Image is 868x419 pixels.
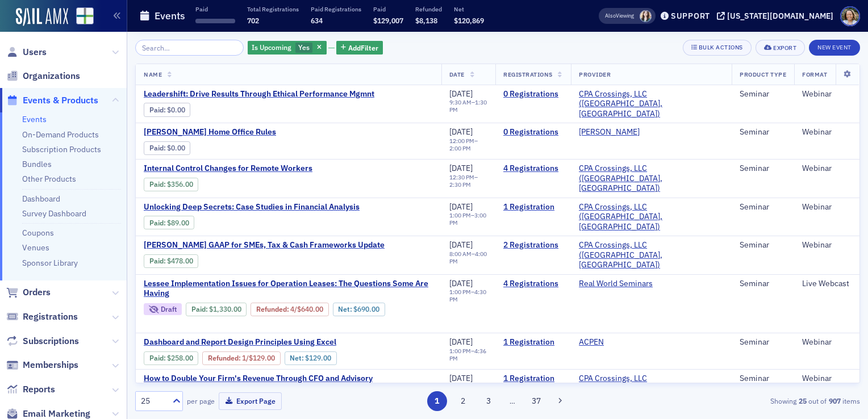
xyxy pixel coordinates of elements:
[717,12,837,20] button: [US_STATE][DOMAIN_NAME]
[579,202,724,232] a: CPA Crossings, LLC ([GEOGRAPHIC_DATA], [GEOGRAPHIC_DATA])
[285,351,337,365] div: Net: $12900
[579,279,653,289] a: Real World Seminars
[23,286,51,299] span: Orders
[149,354,167,362] span: :
[579,374,724,404] a: CPA Crossings, LLC ([GEOGRAPHIC_DATA], [GEOGRAPHIC_DATA])
[640,10,652,22] span: Sarah Lowery
[449,89,473,99] span: [DATE]
[773,45,796,51] div: Export
[141,395,166,407] div: 25
[22,144,101,154] a: Subscription Products
[208,354,242,362] span: :
[144,127,335,137] a: [PERSON_NAME] Home Office Rules
[827,396,842,406] strong: 907
[144,103,190,116] div: Paid: 0 - $0
[605,12,634,20] span: Viewing
[503,164,563,174] a: 4 Registrations
[415,16,437,25] span: $8,138
[504,396,520,406] span: …
[144,240,385,250] span: Walter Haig's GAAP for SMEs, Tax & Cash Frameworks Update
[256,305,290,313] span: :
[290,354,305,362] span: Net :
[167,106,185,114] span: $0.00
[149,219,164,227] a: Paid
[579,127,650,137] span: SURGENT
[449,163,473,173] span: [DATE]
[449,98,487,114] time: 1:30 PM
[627,396,860,406] div: Showing out of items
[144,89,374,99] span: Leadershift: Drive Results Through Ethical Performance Mgmnt
[740,70,786,78] span: Product Type
[348,43,378,53] span: Add Filter
[208,354,239,362] a: Refunded
[449,240,473,250] span: [DATE]
[6,383,55,396] a: Reports
[449,202,473,212] span: [DATE]
[449,181,471,188] time: 2:30 PM
[297,305,323,313] span: $640.00
[802,89,852,99] div: Webinar
[144,337,429,347] a: Dashboard and Report Design Principles Using Excel
[338,305,353,313] span: Net :
[449,250,487,265] div: –
[22,129,99,140] a: On-Demand Products
[144,337,336,347] span: Dashboard and Report Design Principles Using Excel
[144,374,373,384] span: How to Double Your Firm's Revenue Through CFO and Advisory
[22,228,54,238] a: Coupons
[449,250,487,265] time: 4:00 PM
[353,305,379,313] span: $690.00
[22,258,78,268] a: Sponsor Library
[449,70,465,78] span: Date
[6,359,78,371] a: Memberships
[579,164,724,194] span: CPA Crossings, LLC (Rochester, MI)
[23,335,79,347] span: Subscriptions
[149,257,167,265] span: :
[503,89,563,99] a: 0 Registrations
[449,144,471,152] time: 2:00 PM
[579,240,724,270] a: CPA Crossings, LLC ([GEOGRAPHIC_DATA], [GEOGRAPHIC_DATA])
[449,347,487,362] div: –
[802,337,852,347] div: Webinar
[23,359,78,371] span: Memberships
[76,7,94,25] img: SailAMX
[202,351,280,365] div: Refunded: 1 - $25800
[167,354,193,362] span: $258.00
[251,303,328,316] div: Refunded: 5 - $133000
[579,164,724,194] a: CPA Crossings, LLC ([GEOGRAPHIC_DATA], [GEOGRAPHIC_DATA])
[415,5,442,13] p: Refunded
[6,46,47,58] a: Users
[149,144,167,152] span: :
[149,180,164,188] a: Paid
[503,202,563,212] a: 1 Registration
[298,43,310,52] span: Yes
[503,127,563,137] a: 0 Registrations
[503,374,563,384] a: 1 Registration
[802,240,852,250] div: Webinar
[155,9,185,23] h1: Events
[740,202,786,212] div: Seminar
[144,164,335,174] span: Internal Control Changes for Remote Workers
[144,70,162,78] span: Name
[6,70,80,82] a: Organizations
[248,41,327,55] div: Yes
[191,305,206,313] a: Paid
[449,337,473,347] span: [DATE]
[449,211,486,227] time: 3:00 PM
[579,337,604,347] a: ACPEN
[149,354,164,362] a: Paid
[144,303,182,315] div: Draft
[23,94,98,107] span: Events & Products
[311,16,323,25] span: 634
[144,351,198,365] div: Paid: 1 - $25800
[6,94,98,107] a: Events & Products
[149,106,164,114] a: Paid
[740,164,786,174] div: Seminar
[727,11,833,21] div: [US_STATE][DOMAIN_NAME]
[149,180,167,188] span: :
[802,374,852,384] div: Webinar
[503,279,563,289] a: 4 Registrations
[6,311,78,323] a: Registrations
[373,16,403,25] span: $129,007
[449,137,487,152] div: –
[195,5,235,13] p: Paid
